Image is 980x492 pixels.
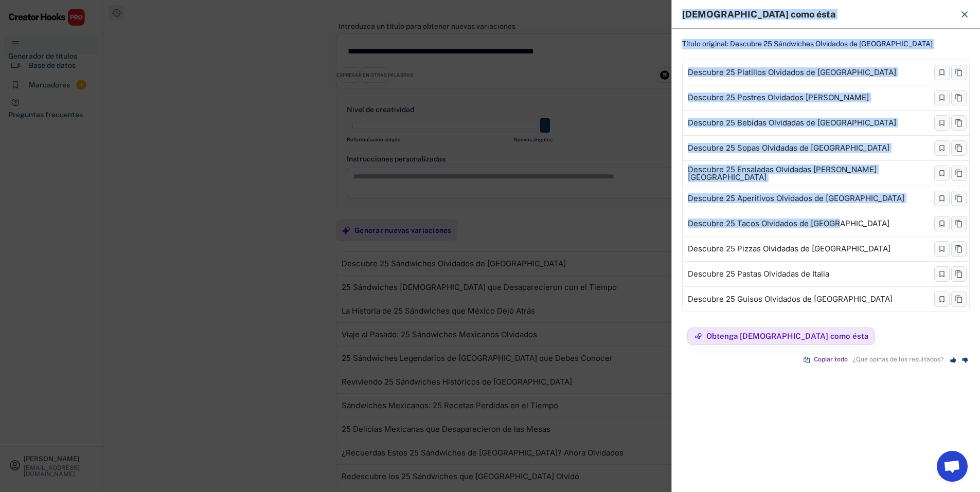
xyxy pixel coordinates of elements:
font: Descubre 25 Postres Olvidados [PERSON_NAME] [688,93,869,102]
button: Obtenga [DEMOGRAPHIC_DATA] como ésta [687,327,875,345]
font: Descubre 25 Pizzas Olvidadas de [GEOGRAPHIC_DATA] [688,244,890,253]
font: Descubre 25 Sopas Olvidadas de [GEOGRAPHIC_DATA] [688,143,889,153]
font: Descubre 25 Ensaladas Olvidadas [PERSON_NAME][GEOGRAPHIC_DATA] [688,165,877,182]
font: [DEMOGRAPHIC_DATA] como ésta [682,9,835,20]
font: Obtenga [DEMOGRAPHIC_DATA] como ésta [706,332,868,340]
font: Descubre 25 Guisos Olvidados de [GEOGRAPHIC_DATA] [688,294,893,304]
font: Descubre 25 Aperitivos Olvidados de [GEOGRAPHIC_DATA] [688,193,904,203]
font: Descubre 25 Bebidas Olvidadas de [GEOGRAPHIC_DATA] [688,118,896,127]
font: Descubre 25 Platillos Olvidados de [GEOGRAPHIC_DATA] [688,67,896,77]
font: Descubre 25 Pastas Olvidadas de Italia [688,269,829,279]
font: Copiar todo [814,356,848,363]
font: ¿Qué opinas de los resultados? [853,356,943,363]
font: Descubre 25 Tacos Olvidados de [GEOGRAPHIC_DATA] [688,218,889,228]
font: Título original: Descubre 25 Sándwiches Olvidados de [GEOGRAPHIC_DATA] [682,40,933,48]
a: Chat abierto [937,451,968,482]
